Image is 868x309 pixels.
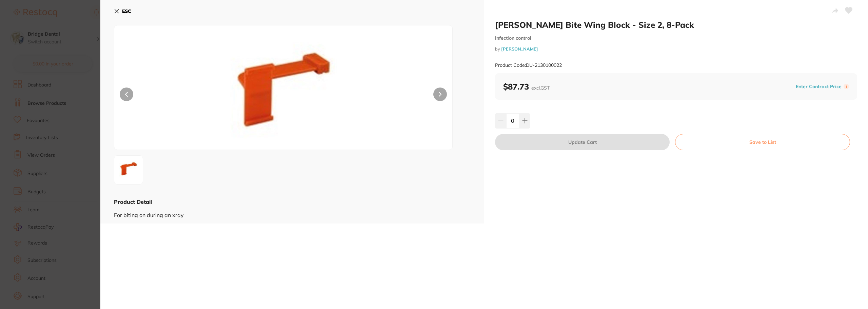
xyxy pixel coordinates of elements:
[531,85,550,91] span: excl. GST
[495,35,857,41] small: infection control
[495,46,857,52] small: by
[495,134,670,150] button: Update Cart
[495,62,562,68] small: Product Code: DU-2130100022
[122,8,131,14] b: ESC
[116,158,141,182] img: MDAwMjIuanBn
[794,83,844,90] button: Enter Contract Price
[675,134,850,150] button: Save to List
[503,81,550,92] b: $87.73
[844,84,849,89] label: i
[182,42,384,150] img: MDAwMjIuanBn
[501,46,538,52] a: [PERSON_NAME]
[114,206,471,218] div: For biting on during an xray
[495,20,857,30] h2: [PERSON_NAME] Bite Wing Block - Size 2, 8-Pack
[114,5,131,17] button: ESC
[114,198,152,205] b: Product Detail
